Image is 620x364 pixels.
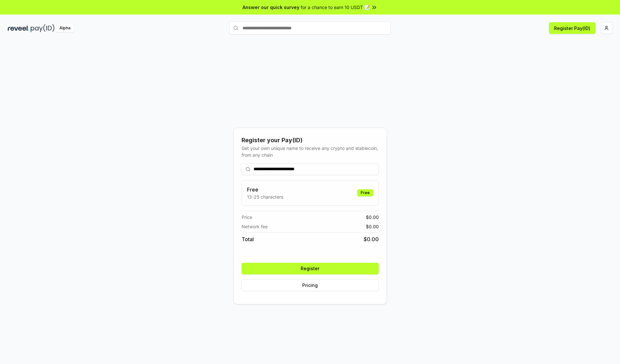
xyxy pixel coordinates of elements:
[243,4,299,11] span: Answer our quick survey
[549,22,595,34] button: Register Pay(ID)
[242,145,379,158] div: Get your own unique name to receive any crypto and stablecoin, from any chain
[56,24,74,32] div: Alpha
[31,24,55,32] img: pay_id
[242,235,254,243] span: Total
[301,4,370,11] span: for a chance to earn 10 USDT 📝
[247,193,283,200] p: 13-25 characters
[357,189,373,196] div: Free
[366,214,379,221] span: $ 0.00
[247,186,283,193] h3: Free
[242,263,379,274] button: Register
[242,214,252,221] span: Price
[8,24,29,32] img: reveel_dark
[366,223,379,230] span: $ 0.00
[242,223,268,230] span: Network fee
[364,235,379,243] span: $ 0.00
[242,136,379,145] div: Register your Pay(ID)
[242,280,379,291] button: Pricing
